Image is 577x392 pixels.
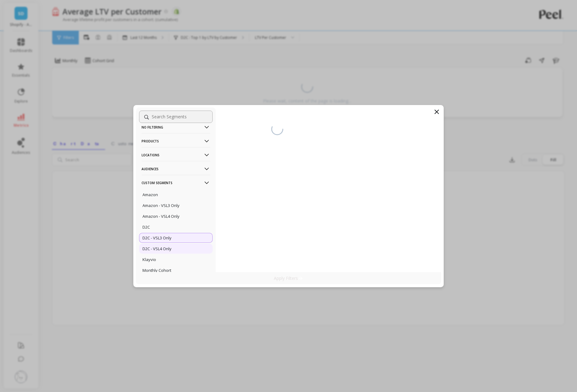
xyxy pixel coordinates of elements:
p: Amazon [142,192,158,197]
p: Klayvio [142,257,156,262]
p: D2C [142,224,150,230]
p: Amazon - VSL3 Only [142,203,180,208]
p: Products [142,133,210,149]
p: No filtering [142,119,210,135]
p: Apply Filters [274,275,303,281]
p: D2C - VSL3 Only [142,235,172,241]
input: Search Segments [139,111,213,123]
p: Locations [142,147,210,163]
p: D2C - VSL4 Only [142,246,172,251]
p: Audiences [142,161,210,177]
p: Monthly Cohort [142,268,171,273]
p: Custom Segments [142,175,210,191]
p: Amazon - VSL4 Only [142,213,180,219]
